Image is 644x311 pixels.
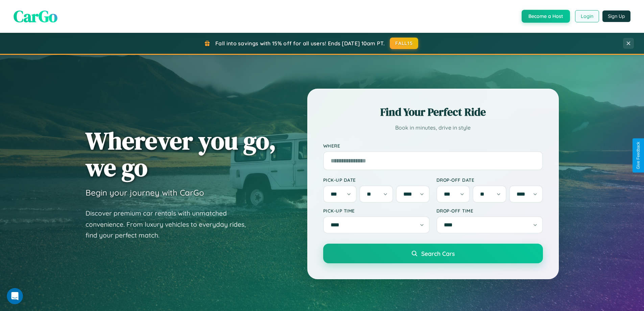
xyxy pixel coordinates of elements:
label: Pick-up Time [323,208,430,214]
label: Where [323,143,543,149]
label: Pick-up Date [323,177,430,183]
button: Login [575,10,599,22]
label: Drop-off Date [436,177,543,183]
button: Search Cars [323,244,543,263]
button: Become a Host [522,10,570,23]
label: Drop-off Time [436,208,543,214]
span: CarGo [14,5,57,27]
h3: Begin your journey with CarGo [86,187,204,198]
button: FALL15 [390,38,418,49]
span: Fall into savings with 15% off for all users! Ends [DATE] 10am PT. [215,40,385,47]
p: Discover premium car rentals with unmatched convenience. From luxury vehicles to everyday rides, ... [86,208,255,241]
p: Book in minutes, drive in style [323,123,543,133]
div: Give Feedback [636,142,641,169]
h2: Find Your Perfect Ride [323,105,543,119]
span: Search Cars [421,250,455,257]
button: Sign Up [602,10,630,22]
iframe: Intercom live chat [7,288,23,304]
h1: Wherever you go, we go [86,127,276,181]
